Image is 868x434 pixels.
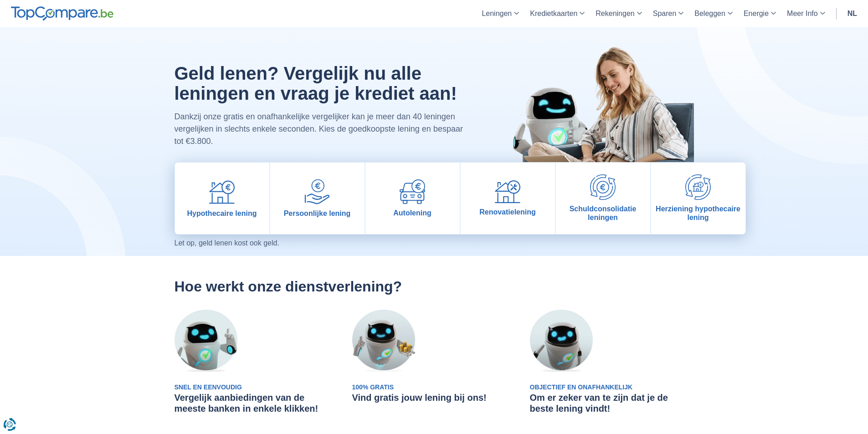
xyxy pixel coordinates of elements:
img: TopCompare [11,6,113,21]
img: 100% gratis [352,310,415,373]
span: 100% gratis [352,383,394,391]
a: Renovatielening [461,163,555,234]
img: Objectief en onafhankelijk [530,310,593,373]
span: Renovatielening [479,208,536,216]
img: Schuldconsolidatie leningen [590,174,616,200]
span: Hypothecaire lening [187,209,257,218]
span: Objectief en onafhankelijk [530,383,633,391]
p: Dankzij onze gratis en onafhankelijke vergelijker kan je meer dan 40 leningen vergelijken in slec... [175,111,472,148]
a: Herziening hypothecaire lening [651,163,745,234]
h3: Vergelijk aanbiedingen van de meeste banken in enkele klikken! [175,392,339,414]
img: image-hero [493,27,694,202]
a: Autolening [365,163,460,234]
h3: Vind gratis jouw lening bij ons! [352,392,516,403]
span: Herziening hypothecaire lening [655,204,742,222]
img: Autolening [400,179,425,204]
h1: Geld lenen? Vergelijk nu alle leningen en vraag je krediet aan! [175,63,472,103]
a: Persoonlijke lening [270,163,365,234]
span: Schuldconsolidatie leningen [560,204,647,222]
img: Hypothecaire lening [209,179,235,204]
span: Persoonlijke lening [284,209,351,218]
h2: Hoe werkt onze dienstverlening? [175,278,694,295]
img: Herziening hypothecaire lening [685,174,711,200]
h3: Om er zeker van te zijn dat je de beste lening vindt! [530,392,694,414]
img: Renovatielening [495,180,520,204]
img: Persoonlijke lening [304,179,330,204]
img: Snel en eenvoudig [175,310,237,373]
span: Snel en eenvoudig [175,383,242,391]
a: Schuldconsolidatie leningen [556,163,650,234]
a: Hypothecaire lening [175,163,269,234]
span: Autolening [393,209,431,217]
